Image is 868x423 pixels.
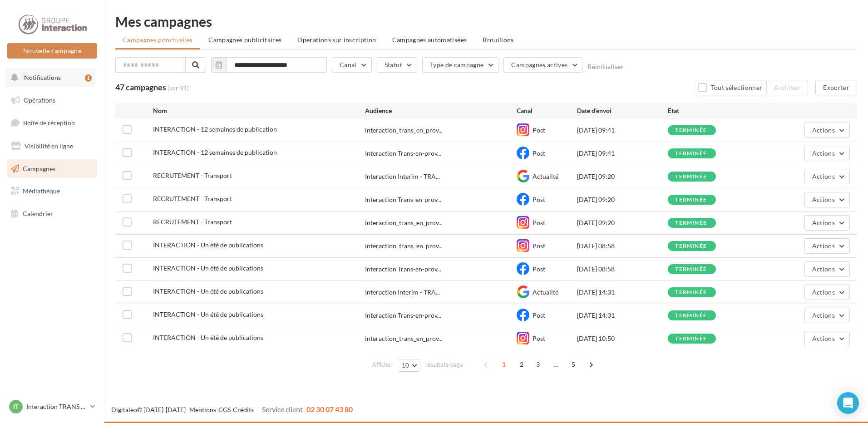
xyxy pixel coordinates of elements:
[168,84,189,93] span: (sur 91)
[675,174,707,180] div: terminée
[675,197,707,203] div: terminée
[804,169,850,184] button: Actions
[812,265,835,273] span: Actions
[111,406,137,413] a: Digitaleo
[5,182,99,201] a: Médiathèque
[26,402,87,411] p: Interaction TRANS EN [GEOGRAPHIC_DATA]
[5,204,99,223] a: Calendrier
[577,106,668,115] div: Date d'envoi
[812,172,835,180] span: Actions
[365,126,443,135] span: interaction_trans_en_prov...
[577,311,668,320] div: [DATE] 14:31
[233,406,254,413] a: Crédits
[365,288,440,297] span: Interaction Interim - TRA...
[531,357,545,372] span: 3
[577,334,668,343] div: [DATE] 10:50
[5,159,99,178] a: Campagnes
[577,241,668,251] div: [DATE] 08:58
[675,151,707,157] div: terminée
[815,80,857,95] button: Exporter
[5,91,99,110] a: Opérations
[153,218,232,226] span: RECRUTEMENT - Transport
[153,287,263,295] span: INTERACTION - Un été de publications
[812,196,835,203] span: Actions
[812,126,835,134] span: Actions
[208,36,281,44] span: Campagnes publicitaires
[24,96,55,104] span: Opérations
[392,36,467,44] span: Campagnes automatisées
[587,63,624,70] button: Réinitialiser
[365,149,441,158] span: Interaction Trans-en-prov...
[804,261,850,277] button: Actions
[23,187,60,195] span: Médiathèque
[153,148,277,156] span: INTERACTION - 12 semaines de publication
[668,106,759,115] div: État
[377,57,417,73] button: Statut
[23,119,75,127] span: Boîte de réception
[25,142,73,150] span: Visibilité en ligne
[675,313,707,319] div: terminée
[511,61,567,69] span: Campagnes actives
[577,126,668,135] div: [DATE] 09:41
[365,172,440,181] span: Interaction Interim - TRA...
[804,123,850,138] button: Actions
[189,406,216,413] a: Mentions
[804,146,850,161] button: Actions
[837,392,859,414] div: Open Intercom Messenger
[365,218,443,227] span: interaction_trans_en_prov...
[577,265,668,274] div: [DATE] 08:58
[533,265,545,273] span: Post
[372,360,393,369] span: Afficher
[483,36,514,44] span: Brouillons
[153,264,263,272] span: INTERACTION - Un été de publications
[306,405,353,413] span: 02 30 07 43 80
[577,149,668,158] div: [DATE] 09:41
[517,106,577,115] div: Canal
[153,172,232,179] span: RECRUTEMENT - Transport
[766,80,808,95] button: Archiver
[23,210,53,217] span: Calendrier
[503,57,582,73] button: Campagnes actives
[497,357,511,372] span: 1
[694,80,766,95] button: Tout sélectionner
[804,192,850,207] button: Actions
[262,405,303,413] span: Service client
[675,243,707,249] div: terminée
[533,288,558,296] span: Actualité
[577,195,668,204] div: [DATE] 09:20
[675,128,707,133] div: terminée
[812,219,835,226] span: Actions
[365,106,517,115] div: Audience
[153,125,277,133] span: INTERACTION - 12 semaines de publication
[533,172,558,180] span: Actualité
[812,149,835,157] span: Actions
[577,218,668,227] div: [DATE] 09:20
[577,288,668,297] div: [DATE] 14:31
[115,15,857,28] div: Mes campagnes
[153,310,263,318] span: INTERACTION - Un été de publications
[812,334,835,342] span: Actions
[115,82,166,92] span: 47 campagnes
[365,334,443,343] span: interaction_trans_en_prov...
[812,311,835,319] span: Actions
[153,195,232,202] span: RECRUTEMENT - Transport
[804,331,850,346] button: Actions
[365,241,443,251] span: interaction_trans_en_prov...
[425,360,463,369] span: résultats/page
[5,137,99,156] a: Visibilité en ligne
[13,402,19,411] span: IT
[85,74,92,82] div: 1
[365,311,441,320] span: Interaction Trans-en-prov...
[297,36,376,44] span: Operations sur inscription
[111,406,353,413] span: © [DATE]-[DATE] - - -
[804,308,850,323] button: Actions
[804,285,850,300] button: Actions
[675,290,707,295] div: terminée
[153,334,263,341] span: INTERACTION - Un été de publications
[7,398,97,415] a: IT Interaction TRANS EN [GEOGRAPHIC_DATA]
[533,196,545,203] span: Post
[422,57,499,73] button: Type de campagne
[566,357,581,372] span: 5
[804,215,850,231] button: Actions
[804,238,850,254] button: Actions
